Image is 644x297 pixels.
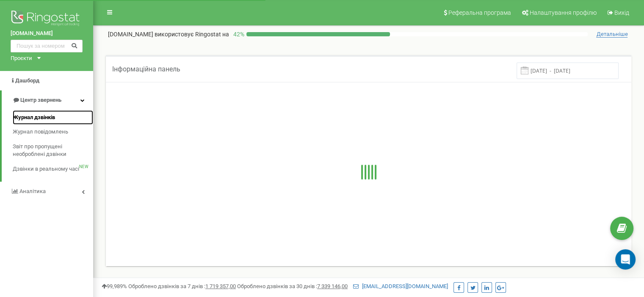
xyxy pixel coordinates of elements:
p: 42 % [229,30,246,38]
span: Аналiтика [19,188,46,194]
p: [DOMAIN_NAME] [108,30,229,38]
a: Журнал повідомлень [13,125,93,139]
u: 7 339 146,00 [317,283,348,289]
a: [EMAIL_ADDRESS][DOMAIN_NAME] [353,283,448,289]
a: Центр звернень [2,90,93,110]
a: Журнал дзвінків [13,110,93,125]
span: Дашборд [15,77,39,84]
input: Пошук за номером [11,40,83,52]
a: [DOMAIN_NAME] [11,30,83,38]
div: Open Intercom Messenger [615,249,636,270]
div: Проєкти [11,54,32,63]
span: Детальніше [596,31,627,38]
span: Оброблено дзвінків за 30 днів : [237,283,348,289]
span: Вихід [614,9,629,16]
img: Ringostat logo [11,8,83,30]
span: 99,989% [102,283,127,289]
span: Центр звернень [20,97,61,103]
span: Оброблено дзвінків за 7 днів : [128,283,236,289]
span: Інформаційна панель [112,65,180,73]
span: Дзвінки в реальному часі [13,165,79,173]
span: Журнал повідомлень [13,128,68,136]
u: 1 719 357,00 [205,283,236,289]
span: використовує Ringostat на [155,31,229,38]
span: Налаштування профілю [530,9,597,16]
span: Реферальна програма [448,9,511,16]
a: Дзвінки в реальному часіNEW [13,162,93,177]
a: Звіт про пропущені необроблені дзвінки [13,139,93,162]
span: Звіт про пропущені необроблені дзвінки [13,143,89,158]
span: Журнал дзвінків [13,114,55,122]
